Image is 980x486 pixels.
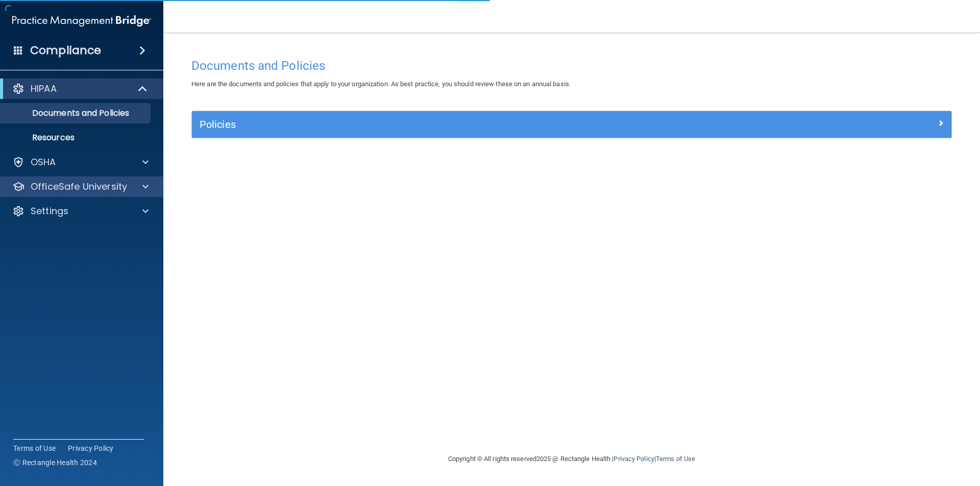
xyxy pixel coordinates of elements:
[200,119,754,130] h5: Policies
[385,443,758,475] div: Copyright © All rights reserved 2025 @ Rectangle Health | |
[13,457,97,468] span: Ⓒ Rectangle Health 2024
[191,80,571,88] span: Here are the documents and policies that apply to your organization. As best practice, you should...
[7,133,146,143] p: Resources
[12,156,149,168] a: OSHA
[31,83,57,95] p: HIPAA
[12,83,148,95] a: HIPAA
[200,116,944,133] a: Policies
[656,455,695,463] a: Terms of Use
[31,205,68,217] p: Settings
[614,455,654,463] a: Privacy Policy
[13,443,56,453] a: Terms of Use
[68,443,114,453] a: Privacy Policy
[12,11,151,31] img: PMB logo
[803,414,968,454] iframe: Drift Widget Chat Controller
[31,156,56,168] p: OSHA
[12,205,149,217] a: Settings
[191,59,952,72] h4: Documents and Policies
[7,108,146,118] p: Documents and Policies
[30,43,101,58] h4: Compliance
[31,181,127,193] p: OfficeSafe University
[12,181,149,193] a: OfficeSafe University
